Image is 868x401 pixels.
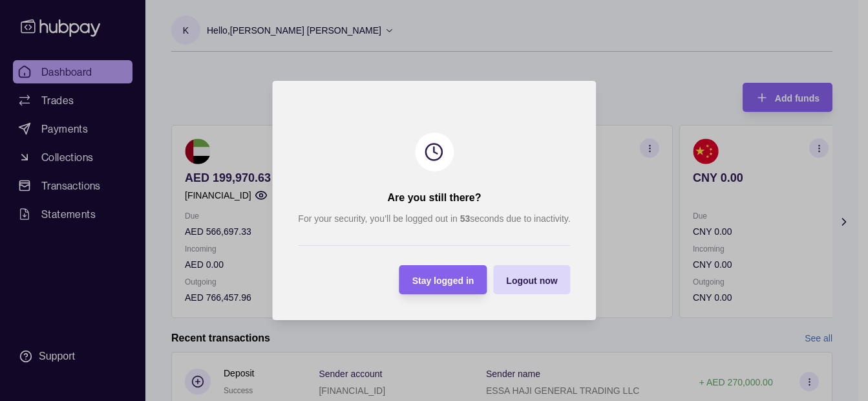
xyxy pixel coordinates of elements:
strong: 53 [460,213,470,224]
span: Stay logged in [412,276,474,286]
h2: Are you still there? [387,191,481,205]
button: Logout now [493,265,570,294]
p: For your security, you’ll be logged out in seconds due to inactivity. [298,211,570,226]
button: Stay logged in [399,265,487,294]
span: Logout now [506,276,557,286]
